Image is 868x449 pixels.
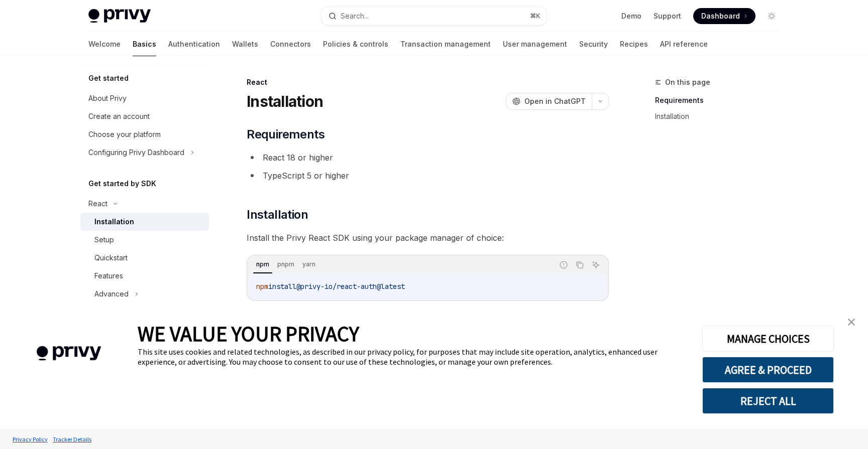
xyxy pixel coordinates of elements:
div: Create an account [88,110,150,122]
a: Support [654,11,681,21]
li: React 18 or higher [247,151,609,165]
span: Requirements [247,126,324,142]
a: Basics [133,32,156,56]
div: pnpm [274,258,297,270]
span: On this page [665,76,710,88]
a: Privacy Policy [10,430,50,448]
a: Tracker Details [50,430,94,448]
div: Features [94,270,123,282]
div: About Privy [88,92,127,104]
div: This site uses cookies and related technologies, as described in our privacy policy, for purposes... [138,347,687,367]
span: npm [256,282,268,291]
div: Advanced [94,288,129,300]
a: API reference [660,32,708,56]
img: close banner [848,319,855,326]
div: npm [253,258,272,270]
span: Dashboard [701,11,740,21]
h1: Installation [247,92,323,110]
a: User management [503,32,567,56]
span: install [268,282,296,291]
a: Quickstart [80,249,209,267]
button: MANAGE CHOICES [702,326,834,352]
a: Requirements [655,92,788,108]
a: Installation [80,213,209,231]
div: React [247,77,609,87]
span: ⌘ K [530,12,540,20]
a: Setup [80,231,209,249]
div: Setup [94,234,114,246]
h5: Get started [88,72,129,84]
a: close banner [841,312,861,332]
button: AGREE & PROCEED [702,357,834,383]
a: Transaction management [400,32,491,56]
span: @privy-io/react-auth@latest [296,282,405,291]
span: WE VALUE YOUR PRIVACY [138,321,359,347]
div: yarn [299,258,318,270]
a: About Privy [80,89,209,107]
a: Authentication [168,32,220,56]
a: Choose your platform [80,125,209,143]
div: Search... [341,10,369,22]
h5: Get started by SDK [88,178,156,190]
button: Open in ChatGPT [506,93,592,110]
img: light logo [88,9,151,23]
button: Copy the contents from the code block [573,258,586,271]
a: Create an account [80,107,209,125]
span: Open in ChatGPT [524,96,586,106]
span: Installation [247,207,308,223]
a: Policies & controls [323,32,388,56]
a: Recipes [620,32,648,56]
a: Features [80,267,209,285]
button: Toggle dark mode [764,8,780,24]
div: Installation [94,216,134,228]
div: Quickstart [94,252,128,264]
button: Ask AI [589,258,602,271]
a: Welcome [88,32,121,56]
span: Install the Privy React SDK using your package manager of choice: [247,231,609,245]
div: Choose your platform [88,128,161,140]
li: TypeScript 5 or higher [247,169,609,183]
a: Connectors [270,32,311,56]
button: Search...⌘K [321,7,547,25]
a: Demo [621,11,641,21]
button: Report incorrect code [557,258,570,271]
img: company logo [15,332,123,375]
a: Installation [655,108,788,124]
a: Dashboard [693,8,755,24]
a: Security [579,32,608,56]
div: React [88,198,107,210]
a: Wallets [232,32,258,56]
button: REJECT ALL [702,388,834,414]
div: Configuring Privy Dashboard [88,146,184,159]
